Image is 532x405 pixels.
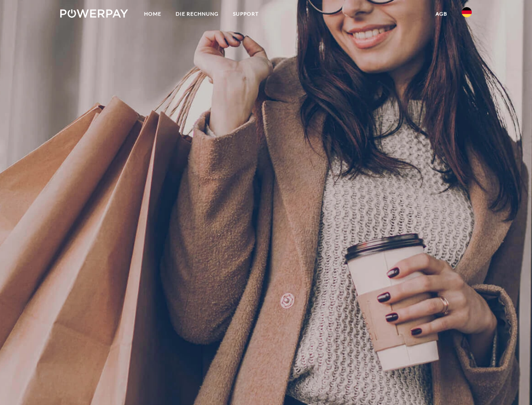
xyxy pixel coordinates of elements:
[137,6,168,22] a: Home
[226,6,266,22] a: SUPPORT
[60,9,128,18] img: logo-powerpay-white.svg
[462,7,472,17] img: de
[428,6,454,22] a: agb
[168,6,226,22] a: DIE RECHNUNG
